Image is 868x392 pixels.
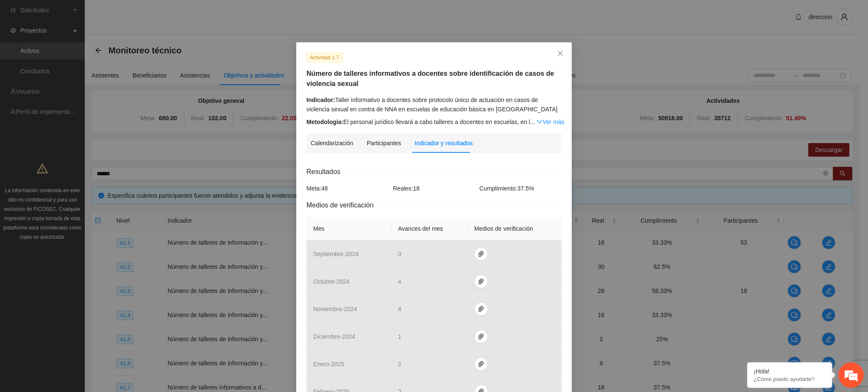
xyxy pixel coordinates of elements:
span: Resultados [306,166,347,177]
span: 0 [398,251,401,257]
th: Avances del mes [391,217,467,240]
span: diciembre - 2024 [313,333,355,340]
span: octubre - 2024 [313,278,350,285]
th: Medios de verificación [467,217,562,240]
div: Participantes [367,138,401,148]
div: Indicador y resultados [415,138,473,148]
th: Mes [306,217,391,240]
strong: Metodología: [306,119,343,125]
button: paper-clip [474,247,488,261]
span: paper-clip [475,361,487,367]
span: Reales: 18 [393,185,420,192]
div: Meta: 48 [304,184,391,193]
button: paper-clip [474,330,488,343]
span: Medios de verificación [306,200,380,210]
span: close [557,50,564,57]
button: Close [549,42,572,65]
a: Expand [537,119,564,125]
span: 4 [398,278,401,285]
span: 2 [398,361,401,367]
button: paper-clip [474,275,488,288]
div: Calendarización [311,138,353,148]
span: noviembre - 2024 [313,306,357,312]
button: paper-clip [474,302,488,316]
span: paper-clip [475,306,487,312]
div: El personal jurídico llevará a cabo talleres a docentes en escuelas, en l [306,117,562,127]
div: ¡Hola! [754,368,826,375]
span: septiembre - 2024 [313,251,359,257]
h5: Número de talleres informativos a docentes sobre identificación de casos de violencia sexual [306,69,562,89]
div: Cumplimiento: 37.5 % [477,184,564,193]
button: paper-clip [474,357,488,371]
strong: Indicador: [306,97,335,103]
span: Actividad 1.7 [306,53,342,62]
div: Taller informativo a docentes sobre protocolo único de actuación en casos de violencia sexual en ... [306,95,562,114]
span: ... [530,119,535,125]
span: paper-clip [475,333,487,340]
span: paper-clip [475,278,487,285]
span: enero - 2025 [313,361,344,367]
span: paper-clip [475,251,487,257]
p: ¿Cómo puedo ayudarte? [754,376,826,382]
span: down [537,119,542,125]
span: 4 [398,306,401,312]
span: 1 [398,333,401,340]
